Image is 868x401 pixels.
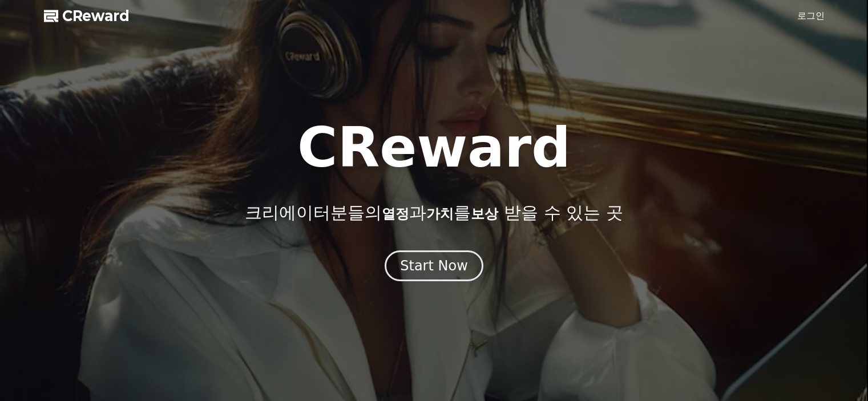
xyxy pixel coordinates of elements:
[382,206,409,222] span: 열정
[245,202,623,223] p: 크리에이터분들의 과 를 받을 수 있는 곳
[297,120,571,175] h1: CReward
[44,7,130,25] a: CReward
[62,7,130,25] span: CReward
[400,257,468,275] div: Start Now
[385,250,483,281] button: Start Now
[426,206,454,222] span: 가치
[471,206,498,222] span: 보상
[385,262,483,273] a: Start Now
[797,9,825,23] a: 로그인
